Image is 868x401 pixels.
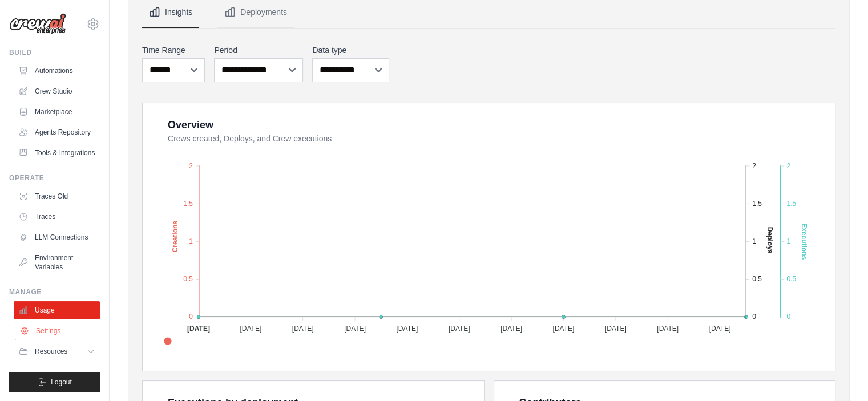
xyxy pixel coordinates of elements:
[344,324,366,332] tspan: [DATE]
[142,44,205,56] label: Time Range
[14,249,100,276] a: Environment Variables
[189,237,193,245] tspan: 1
[9,173,100,183] div: Operate
[9,48,100,57] div: Build
[312,44,389,56] label: Data type
[14,187,100,205] a: Traces Old
[187,324,210,332] tspan: [DATE]
[9,13,66,35] img: Logo
[189,313,193,321] tspan: 0
[183,275,193,283] tspan: 0.5
[709,324,731,332] tspan: [DATE]
[605,324,627,332] tspan: [DATE]
[14,342,100,361] button: Resources
[14,62,100,80] a: Automations
[183,199,193,207] tspan: 1.5
[14,103,100,121] a: Marketplace
[240,324,261,332] tspan: [DATE]
[292,324,314,332] tspan: [DATE]
[752,237,756,245] tspan: 1
[449,324,470,332] tspan: [DATE]
[786,161,790,169] tspan: 2
[189,161,193,169] tspan: 2
[14,82,100,100] a: Crew Studio
[500,324,522,332] tspan: [DATE]
[9,372,100,392] button: Logout
[171,220,179,252] text: Creations
[786,199,796,207] tspan: 1.5
[14,123,100,141] a: Agents Repository
[657,324,679,332] tspan: [DATE]
[9,287,100,297] div: Manage
[786,275,796,283] tspan: 0.5
[214,44,303,56] label: Period
[752,313,756,321] tspan: 0
[51,378,72,387] span: Logout
[14,144,100,162] a: Tools & Integrations
[552,324,574,332] tspan: [DATE]
[752,199,762,207] tspan: 1.5
[786,313,790,321] tspan: 0
[35,347,67,356] span: Resources
[14,301,100,319] a: Usage
[800,223,808,260] text: Executions
[786,237,790,245] tspan: 1
[752,161,756,169] tspan: 2
[396,324,418,332] tspan: [DATE]
[15,322,101,340] a: Settings
[752,275,762,283] tspan: 0.5
[168,133,821,144] dt: Crews created, Deploys, and Crew executions
[168,117,213,133] div: Overview
[14,228,100,246] a: LLM Connections
[766,226,774,253] text: Deploys
[14,208,100,226] a: Traces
